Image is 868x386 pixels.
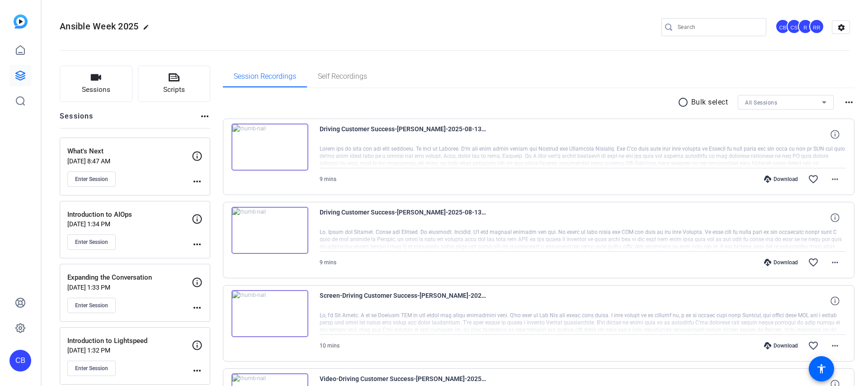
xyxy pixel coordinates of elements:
[809,19,824,34] div: RR
[67,234,116,250] button: Enter Session
[75,176,108,183] span: Enter Session
[192,302,203,313] mat-icon: more_horiz
[320,207,487,229] span: Driving Customer Success-[PERSON_NAME]-2025-08-13-10-06-36-812-0
[67,336,192,346] p: Introduction to Lightspeed
[199,111,210,122] mat-icon: more_horiz
[138,66,211,102] button: Scripts
[808,174,819,185] mat-icon: favorite_border
[231,207,308,254] img: thumb-nail
[67,146,192,157] p: What's Next
[67,347,192,354] p: [DATE] 1:32 PM
[14,14,28,29] img: blue-gradient.svg
[231,124,308,171] img: thumb-nail
[830,257,840,268] mat-icon: more_horiz
[691,97,728,108] p: Bulk select
[830,174,840,185] mat-icon: more_horiz
[787,19,802,35] ngx-avatar: Connelly Simmons
[798,19,814,35] ngx-avatar: rfridman
[82,85,110,95] span: Sessions
[231,290,308,337] img: thumb-nail
[75,238,108,246] span: Enter Session
[75,365,108,372] span: Enter Session
[67,157,192,165] p: [DATE] 8:47 AM
[67,361,116,376] button: Enter Session
[9,350,31,372] div: CB
[60,66,132,102] button: Sessions
[67,172,116,187] button: Enter Session
[775,19,790,34] div: CB
[787,19,802,34] div: CS
[320,259,336,266] span: 9 mins
[808,340,819,351] mat-icon: favorite_border
[192,176,203,187] mat-icon: more_horiz
[830,340,840,351] mat-icon: more_horiz
[67,220,192,228] p: [DATE] 1:34 PM
[844,97,854,108] mat-icon: more_horiz
[678,22,759,33] input: Search
[678,97,691,108] mat-icon: radio_button_unchecked
[759,176,802,183] div: Download
[192,239,203,250] mat-icon: more_horiz
[798,19,813,34] div: R
[745,100,777,106] span: All Sessions
[809,19,825,35] ngx-avatar: Roberto Rodriguez
[759,342,802,349] div: Download
[192,365,203,376] mat-icon: more_horiz
[320,124,487,145] span: Driving Customer Success-[PERSON_NAME]-2025-08-13-10-06-36-812-1
[163,85,185,95] span: Scripts
[67,298,116,313] button: Enter Session
[832,21,850,34] mat-icon: settings
[60,21,138,32] span: Ansible Week 2025
[320,290,487,312] span: Screen-Driving Customer Success-[PERSON_NAME]-2025-08-12-12-36-57-599-0
[775,19,791,35] ngx-avatar: Christian Binder
[67,210,192,220] p: Introduction to AIOps
[816,363,827,374] mat-icon: accessibility
[320,343,340,349] span: 10 mins
[67,284,192,291] p: [DATE] 1:33 PM
[143,24,154,35] mat-icon: edit
[759,259,802,266] div: Download
[67,272,192,283] p: Expanding the Conversation
[808,257,819,268] mat-icon: favorite_border
[318,73,367,80] span: Self Recordings
[234,73,296,80] span: Session Recordings
[75,302,108,309] span: Enter Session
[60,111,94,128] h2: Sessions
[320,176,336,182] span: 9 mins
